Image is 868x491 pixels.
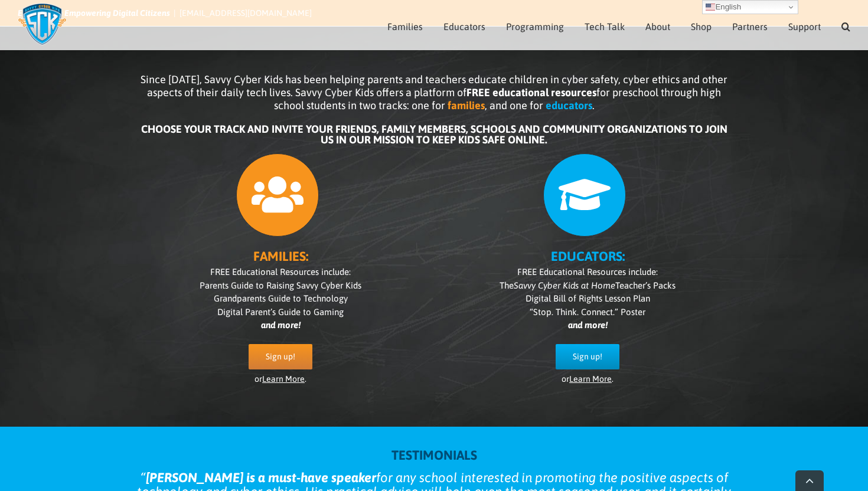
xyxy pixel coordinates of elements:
[249,344,312,369] a: Sign up!
[214,293,348,303] span: Grandparents Guide to Technology
[261,320,301,330] i: and more!
[530,307,645,317] span: “Stop. Think. Connect.” Poster
[506,22,564,31] span: Programming
[546,99,592,112] b: educators
[556,344,619,369] a: Sign up!
[466,86,596,99] b: FREE educational resources
[500,280,676,290] span: The Teacher’s Packs
[254,374,306,384] span: or .
[146,470,376,485] strong: [PERSON_NAME] is a must-have speaker
[517,267,658,277] span: FREE Educational Resources include:
[573,352,602,362] span: Sign up!
[141,73,727,112] span: Since [DATE], Savvy Cyber Kids has been helping parents and teachers educate children in cyber sa...
[141,123,727,146] b: CHOOSE YOUR TRACK AND INVITE YOUR FRIENDS, FAMILY MEMBERS, SCHOOLS AND COMMUNITY ORGANIZATIONS TO...
[448,99,485,112] b: families
[200,280,361,290] span: Parents Guide to Raising Savvy Cyber Kids
[485,99,543,112] span: , and one for
[645,22,670,31] span: About
[592,99,595,112] span: .
[253,248,308,264] b: FAMILIES:
[585,22,625,31] span: Tech Talk
[551,248,625,264] b: EDUCATORS:
[443,22,485,31] span: Educators
[387,22,423,31] span: Families
[569,374,612,384] a: Learn More
[732,22,768,31] span: Partners
[262,374,305,384] a: Learn More
[788,22,821,31] span: Support
[266,352,295,362] span: Sign up!
[514,280,615,290] i: Savvy Cyber Kids at Home
[210,267,351,277] span: FREE Educational Resources include:
[562,374,614,384] span: or .
[391,447,477,463] strong: TESTIMONIALS
[18,3,67,45] img: Savvy Cyber Kids Logo
[691,22,712,31] span: Shop
[706,2,715,12] img: en
[217,307,344,317] span: Digital Parent’s Guide to Gaming
[568,320,608,330] i: and more!
[526,293,650,303] span: Digital Bill of Rights Lesson Plan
